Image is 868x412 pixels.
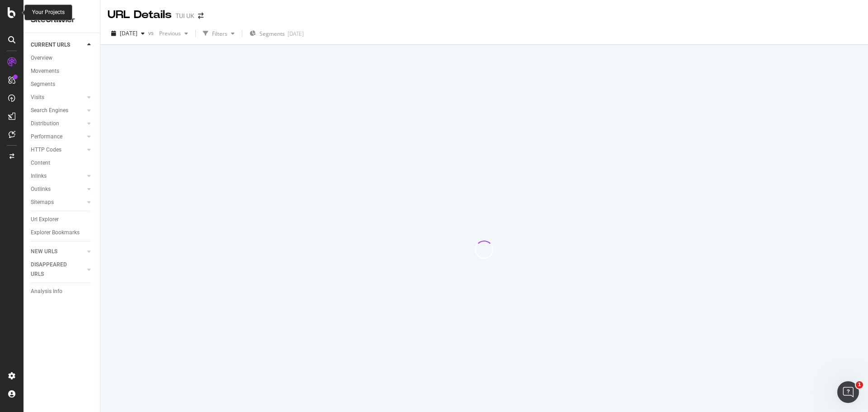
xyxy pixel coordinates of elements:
[31,106,85,115] a: Search Engines
[259,30,285,38] span: Segments
[148,29,156,37] span: vs
[108,7,172,23] div: URL Details
[31,215,94,224] a: Url Explorer
[32,9,65,16] div: Your Projects
[837,381,859,403] iframe: Intercom live chat
[175,11,194,20] div: TUI UK
[31,119,85,128] a: Distribution
[31,132,85,142] a: Performance
[31,145,85,155] a: HTTP Codes
[31,119,59,128] div: Distribution
[31,228,80,237] div: Explorer Bookmarks
[31,53,52,63] div: Overview
[31,198,85,207] a: Sitemaps
[31,171,47,181] div: Inlinks
[288,30,304,38] div: [DATE]
[31,287,94,296] a: Analysis Info
[31,80,94,89] a: Segments
[198,13,203,19] div: arrow-right-arrow-left
[31,66,94,76] a: Movements
[108,26,148,41] button: [DATE]
[856,381,863,388] span: 1
[156,26,192,41] button: Previous
[31,53,94,63] a: Overview
[31,185,85,194] a: Outlinks
[31,247,57,256] div: NEW URLS
[31,80,55,89] div: Segments
[31,40,85,50] a: CURRENT URLS
[31,215,59,224] div: Url Explorer
[31,132,62,142] div: Performance
[31,287,62,296] div: Analysis Info
[31,260,85,279] a: DISAPPEARED URLS
[156,29,181,37] span: Previous
[246,26,307,41] button: Segments[DATE]
[31,185,51,194] div: Outlinks
[120,29,137,37] span: 2025 Sep. 29th
[31,93,44,102] div: Visits
[31,158,94,168] a: Content
[31,158,50,168] div: Content
[31,106,68,115] div: Search Engines
[31,145,61,155] div: HTTP Codes
[31,171,85,181] a: Inlinks
[31,40,70,50] div: CURRENT URLS
[31,260,76,279] div: DISAPPEARED URLS
[31,93,85,102] a: Visits
[31,247,85,256] a: NEW URLS
[31,198,54,207] div: Sitemaps
[212,30,227,38] div: Filters
[31,228,94,237] a: Explorer Bookmarks
[31,66,59,76] div: Movements
[199,26,238,41] button: Filters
